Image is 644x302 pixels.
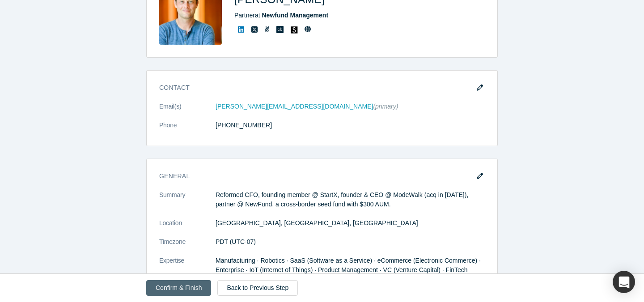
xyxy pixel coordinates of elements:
span: Partner at [234,12,328,19]
dt: Email(s) [159,102,216,121]
h3: Contact [159,83,472,92]
button: Confirm & Finish [146,280,211,296]
dt: Location [159,218,216,237]
h3: General [159,172,472,181]
span: Manufacturing · Robotics · SaaS (Software as a Service) · eCommerce (Electronic Commerce) · Enter... [216,257,481,292]
p: Reformed CFO, founding member @ StartX, founder & CEO @ ModeWalk (acq in [DATE]), partner @ NewFu... [216,190,485,209]
dt: Phone [159,121,216,139]
dd: PDT (UTC-07) [216,237,485,247]
a: Back to Previous Step [217,280,298,296]
a: Newfund Management [262,12,329,19]
a: [PERSON_NAME][EMAIL_ADDRESS][DOMAIN_NAME] [216,103,373,110]
a: [PHONE_NUMBER] [216,122,272,129]
span: (primary) [373,103,398,110]
dt: Timezone [159,237,216,256]
dt: Summary [159,190,216,218]
dd: [GEOGRAPHIC_DATA], [GEOGRAPHIC_DATA], [GEOGRAPHIC_DATA] [216,218,485,228]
